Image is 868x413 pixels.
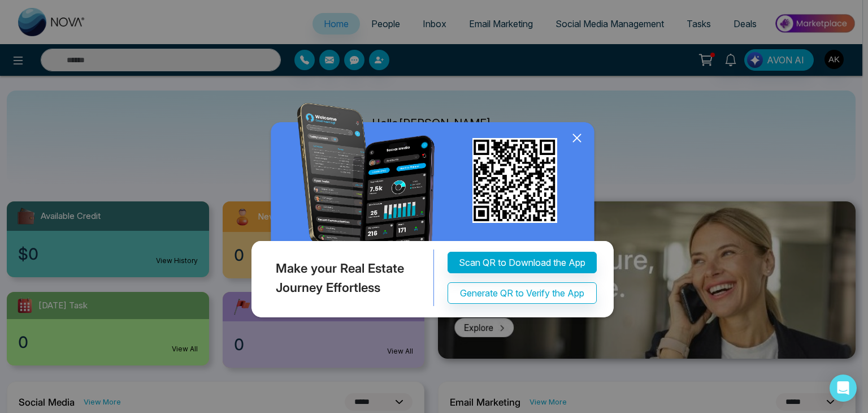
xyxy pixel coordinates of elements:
[830,375,857,402] div: Open Intercom Messenger
[472,138,557,223] img: qr_for_download_app.png
[448,283,597,304] button: Generate QR to Verify the App
[249,250,434,307] div: Make your Real Estate Journey Effortless
[448,252,597,274] button: Scan QR to Download the App
[249,103,619,323] img: QRModal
